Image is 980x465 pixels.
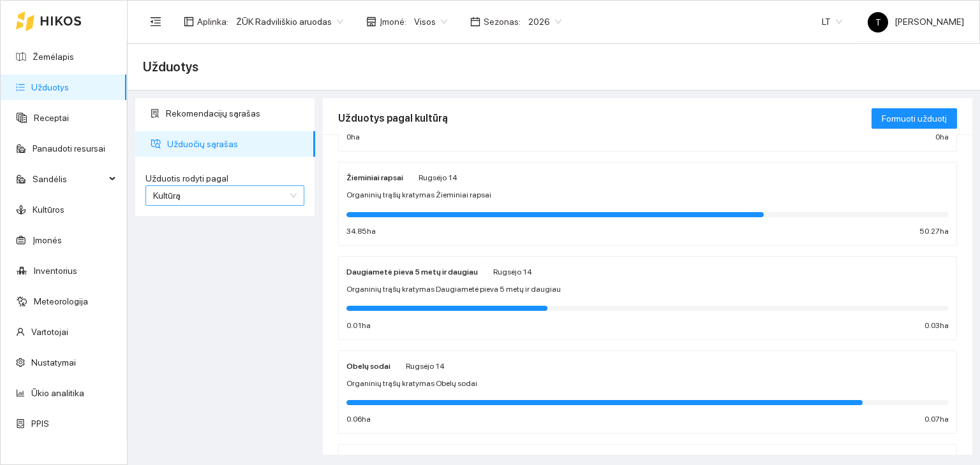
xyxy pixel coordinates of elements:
[33,143,105,154] a: Panaudoti resursai
[366,17,376,27] span: shop
[346,173,403,182] strong: Žieminiai rapsai
[31,388,84,398] a: Ūkio analitika
[34,113,69,123] a: Receptai
[338,350,957,434] a: Obelų sodaiRugsėjo 14Organinių trąšų kratymas Obelų sodai0.06ha0.07ha
[346,362,390,371] strong: Obelų sodai
[380,15,406,29] span: Įmonė :
[143,57,198,77] span: Užduotys
[346,131,360,143] span: 0 ha
[31,82,69,92] a: Užduotys
[184,17,194,27] span: layout
[167,131,305,157] span: Užduočių sąrašas
[166,101,305,126] span: Rekomendacijų sąrašas
[872,108,957,129] button: Formuoti užduotį
[493,268,531,276] span: Rugsėjo 14
[470,17,480,27] span: calendar
[346,189,491,201] span: Organinių trąšų kratymas Žieminiai rapsai
[197,15,228,29] span: Aplinka :
[875,12,881,32] span: T
[346,268,478,276] strong: Daugiametė pieva 5 metų ir daugiau
[528,12,561,31] span: 2026
[34,266,77,276] a: Inventorius
[338,256,957,340] a: Daugiametė pieva 5 metų ir daugiauRugsėjo 14Organinių trąšų kratymas Daugiametė pieva 5 metų ir d...
[33,235,62,245] a: Įmonės
[33,166,105,192] span: Sandėlis
[33,204,64,215] a: Kultūros
[346,378,477,390] span: Organinių trąšų kratymas Obelų sodai
[346,320,371,332] span: 0.01 ha
[151,109,160,118] span: solution
[33,52,74,62] a: Žemėlapis
[346,283,561,296] span: Organinių trąšų kratymas Daugiametė pieva 5 metų ir daugiau
[919,225,949,238] span: 50.27 ha
[236,12,343,31] span: ŽŪK Radviliškio aruodas
[935,131,949,143] span: 0 ha
[924,413,949,426] span: 0.07 ha
[34,296,88,306] a: Meteorologija
[346,225,376,238] span: 34.85 ha
[414,12,447,31] span: Visos
[31,327,68,337] a: Vartotojai
[338,100,872,136] div: Užduotys pagal kultūrą
[31,357,76,368] a: Nustatymai
[406,362,444,371] span: Rugsėjo 14
[822,12,842,31] span: LT
[346,413,371,426] span: 0.06 ha
[338,162,957,246] a: Žieminiai rapsaiRugsėjo 14Organinių trąšų kratymas Žieminiai rapsai34.85ha50.27ha
[31,418,49,429] a: PPIS
[484,15,521,29] span: Sezonas :
[153,190,181,201] span: Kultūrą
[882,111,947,125] span: Formuoti užduotį
[868,17,964,27] span: [PERSON_NAME]
[145,172,304,185] label: Užduotis rodyti pagal
[143,9,168,34] button: menu-fold
[419,173,457,182] span: Rugsėjo 14
[924,320,949,332] span: 0.03 ha
[150,16,161,27] span: menu-fold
